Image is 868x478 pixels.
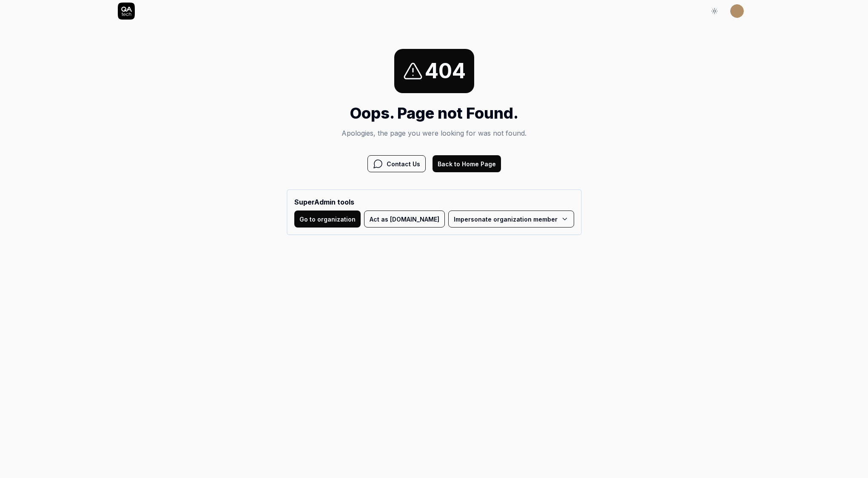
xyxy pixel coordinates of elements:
button: Impersonate organization member [448,211,574,228]
span: 404 [425,56,466,86]
button: Act as [DOMAIN_NAME] [364,211,445,228]
b: SuperAdmin tools [294,197,574,207]
button: Go to organization [294,211,361,228]
h1: Oops. Page not Found. [287,102,582,125]
button: Contact Us [367,155,426,172]
button: Back to Home Page [433,155,501,172]
p: Apologies, the page you were looking for was not found. [287,128,582,138]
